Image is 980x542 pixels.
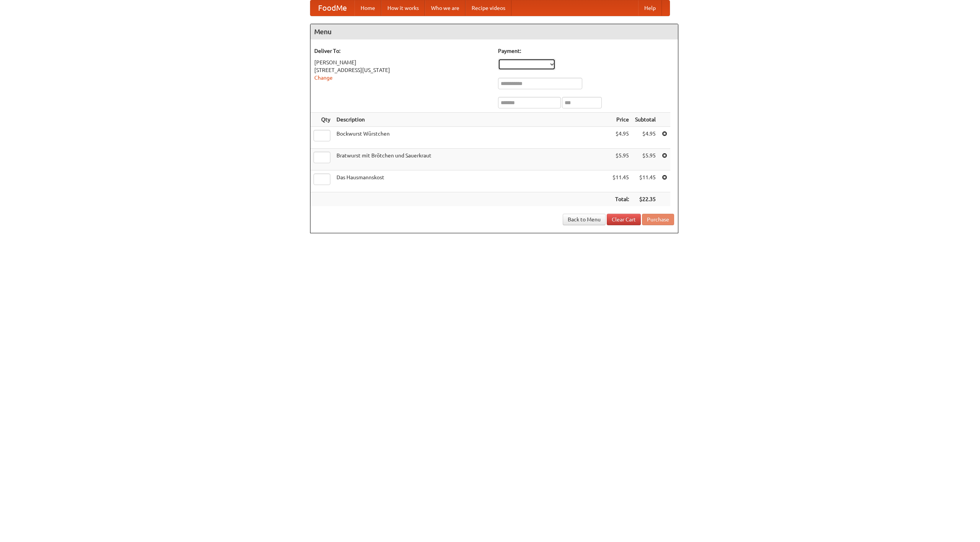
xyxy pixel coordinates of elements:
[563,214,606,225] a: Back to Menu
[632,149,659,170] td: $5.95
[333,149,609,170] td: Bratwurst mit Brötchen und Sauerkraut
[333,113,609,127] th: Description
[609,113,632,127] th: Price
[465,0,511,16] a: Recipe videos
[333,170,609,192] td: Das Hausmannskost
[314,75,333,81] a: Change
[632,127,659,149] td: $4.95
[609,127,632,149] td: $4.95
[314,47,490,55] h5: Deliver To:
[638,0,662,16] a: Help
[381,0,425,16] a: How it works
[314,59,490,66] div: [PERSON_NAME]
[632,192,659,206] th: $22.35
[632,170,659,192] td: $11.45
[310,24,678,39] h4: Menu
[310,0,354,16] a: FoodMe
[333,127,609,149] td: Bockwurst Würstchen
[642,214,674,225] button: Purchase
[425,0,465,16] a: Who we are
[310,113,333,127] th: Qty
[498,47,674,55] h5: Payment:
[607,214,641,225] a: Clear Cart
[609,192,632,206] th: Total:
[632,113,659,127] th: Subtotal
[609,149,632,170] td: $5.95
[609,170,632,192] td: $11.45
[314,66,490,74] div: [STREET_ADDRESS][US_STATE]
[354,0,381,16] a: Home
